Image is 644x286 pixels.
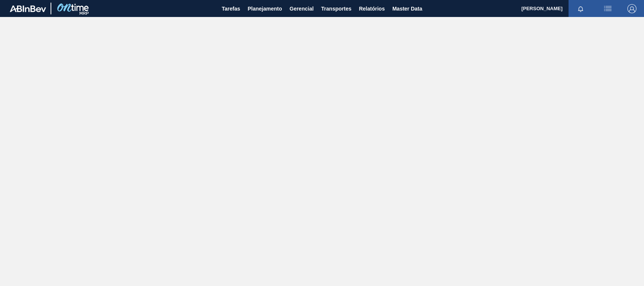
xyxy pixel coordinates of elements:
[290,4,314,13] span: Gerencial
[569,3,593,14] button: Notificações
[247,4,282,13] span: Planejamento
[603,4,612,13] img: userActions
[627,4,636,13] img: Logout
[222,4,240,13] span: Tarefas
[392,4,422,13] span: Master Data
[10,5,46,12] img: TNhmsLtSVTkK8tSr43FrP2fwEKptu5GPRR3wAAAABJRU5ErkJggg==
[359,4,384,13] span: Relatórios
[321,4,351,13] span: Transportes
